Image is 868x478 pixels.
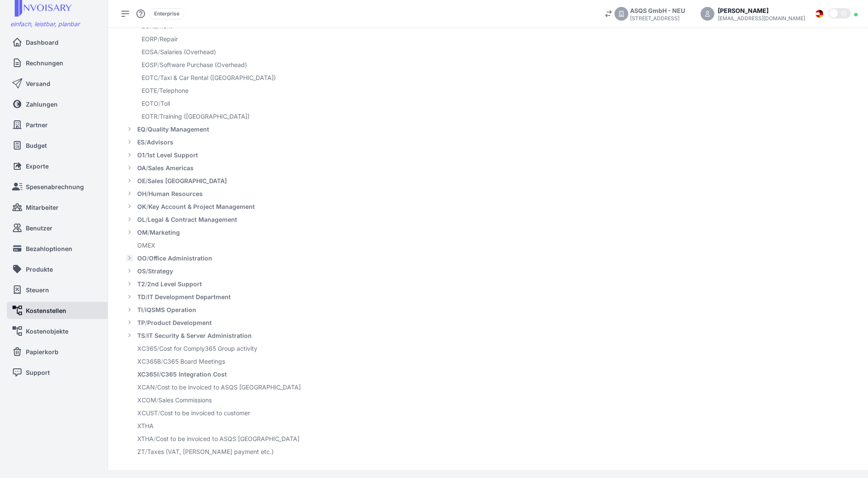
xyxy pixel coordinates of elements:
[160,408,250,417] span: Cost to be invoiced to customer
[148,228,150,237] span: /
[158,99,161,108] span: /
[124,432,854,444] button: XTHA/Cost to be invoiced to ASQS [GEOGRAPHIC_DATA]
[137,357,161,366] span: XC365B
[124,445,854,457] button: ZT/Taxes (VAT, [PERSON_NAME] payment etc.)
[160,112,250,121] span: Training ([GEOGRAPHIC_DATA])
[12,137,104,154] a: Budget
[158,60,160,69] span: /
[129,71,854,83] button: EOTC/Taxi & Car Rental ([GEOGRAPHIC_DATA])
[157,86,159,95] span: /
[124,239,854,251] button: OMEX
[158,73,160,82] span: /
[26,306,66,315] span: Kostenstellen
[124,329,854,341] button: TS/IT Security & Server Administration
[145,292,148,301] span: /
[124,291,854,303] button: TD/IT Development Department
[124,394,854,406] button: XCOM/Sales Commissions
[124,252,854,264] button: OO/Office Administration
[124,342,854,354] button: XC365/Cost for Comply365 Group activity
[26,327,68,336] span: Kostenobjekte
[146,189,148,198] span: /
[147,254,149,263] span: /
[12,281,101,298] a: Steuern
[137,279,145,288] span: T2
[145,331,147,340] span: /
[124,175,854,187] button: OE/Sales [GEOGRAPHIC_DATA]
[124,213,854,225] button: OL/Legal & Contract Management
[124,162,854,174] button: OA/Sales Americas
[26,182,84,191] span: Spesenabrechnung
[137,408,158,417] span: XCUST
[150,228,180,237] span: Marketing
[124,136,854,148] button: ES/Advisors
[148,125,209,134] span: Quality Management
[137,292,145,301] span: TD
[145,215,148,224] span: /
[129,33,854,45] button: EORP/Repair
[146,267,148,276] span: /
[142,112,158,121] span: EOTR
[149,254,212,263] span: Office Administration
[148,176,227,185] span: Sales [GEOGRAPHIC_DATA]
[26,79,50,88] span: Versand
[142,99,158,108] span: EOTO
[137,395,156,404] span: XCOM
[26,38,59,47] span: Dashboard
[26,141,47,150] span: Budget
[147,150,198,159] span: 1st Level Support
[26,244,72,253] span: Bezahloptionen
[143,305,145,314] span: /
[145,125,148,134] span: /
[148,267,173,276] span: Strategy
[148,215,237,224] span: Legal & Contract Management
[160,47,216,56] span: Salaries (Overhead)
[124,226,854,238] button: OM/Marketing
[147,318,212,327] span: Product Development
[137,331,145,340] span: TS
[148,163,194,172] span: Sales Americas
[124,200,854,212] button: OK/Key Account & Project Management
[124,316,854,328] button: TP/Product Development
[12,322,101,340] a: Kostenobjekte
[158,112,160,121] span: /
[12,75,104,92] a: Versand
[124,368,854,380] button: XC365I/C365 Integration Cost
[137,228,148,237] span: OM
[154,434,156,443] span: /
[12,343,104,360] a: Papierkorb
[12,302,101,319] a: Kostenstellen
[137,150,145,159] span: O1
[137,215,145,224] span: OL
[137,421,154,430] span: XTHA
[159,370,161,379] span: /
[142,60,158,69] span: EOSP
[137,305,143,314] span: TI
[145,447,147,456] span: /
[145,176,148,185] span: /
[124,265,854,277] button: OS/Strategy
[147,331,252,340] span: IT Security & Server Administration
[147,279,202,288] span: 2nd Level Support
[137,434,154,443] span: XTHA
[137,125,145,134] span: EQ
[149,9,184,17] a: Enterprise
[159,86,188,95] span: Telephone
[124,123,854,135] button: EQ/Quality Management
[160,34,178,43] span: Repair
[137,163,146,172] span: OA
[149,8,184,19] div: Enterprise
[161,357,163,366] span: /
[12,178,104,195] a: Spesenabrechnung
[12,34,104,51] a: Dashboard
[12,219,104,236] a: Benutzer
[145,279,147,288] span: /
[137,344,157,353] span: XC365
[815,10,823,18] img: Flag_de.svg
[26,224,53,233] span: Benutzer
[158,395,212,404] span: Sales Commissions
[142,47,158,56] span: EOSA
[129,46,854,58] button: EOSA/Salaries (Overhead)
[137,254,147,263] span: OO
[26,203,59,212] span: Mitarbeiter
[129,84,854,96] button: EOTE/Telephone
